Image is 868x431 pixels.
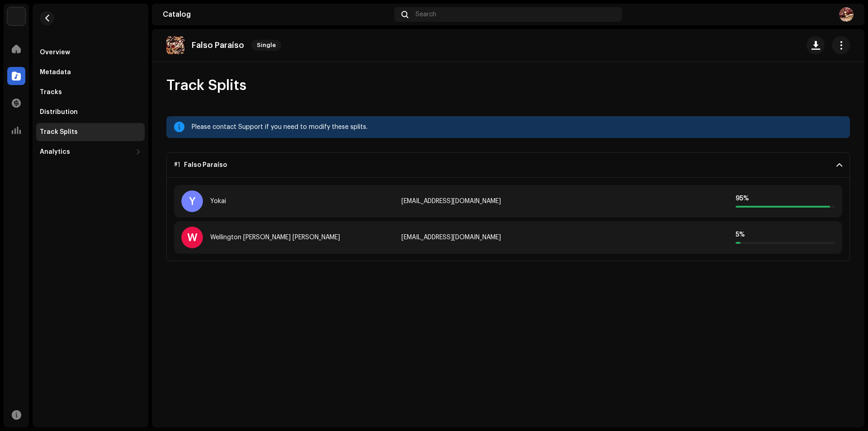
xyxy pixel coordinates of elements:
[166,152,850,178] p-accordion-header: #1Falso Paraíso
[184,161,227,169] div: Falso Paraíso
[401,234,614,241] div: sugokicontato@gmail.com
[415,11,436,18] span: Search
[36,43,145,62] re-m-nav-item: Overview
[40,109,78,116] div: Distribution
[401,198,614,205] div: yokaidasilva@gmail.com
[166,36,184,54] img: efac6087-38dd-4a3a-8ad8-6015ed8d6849
[192,41,244,50] p: Falso Paraíso
[181,227,203,248] div: W
[739,232,745,238] span: %
[36,83,145,101] re-m-nav-item: Tracks
[40,148,70,156] div: Analytics
[839,7,854,22] img: 66881ff5-04fc-40b2-a21b-084bd07cbda6
[40,69,71,76] div: Metadata
[210,198,226,205] div: Yokai
[736,232,739,238] span: 5
[736,195,743,202] span: 95
[181,190,203,212] div: Y
[36,143,145,161] re-m-nav-dropdown: Analytics
[7,7,25,25] img: de0d2825-999c-4937-b35a-9adca56ee094
[40,128,78,136] div: Track Splits
[743,195,749,202] span: %
[166,76,246,95] span: Track Splits
[40,49,70,56] div: Overview
[40,89,62,96] div: Tracks
[166,178,850,261] p-accordion-content: #1Falso Paraíso
[174,161,180,169] span: #1
[36,103,145,121] re-m-nav-item: Distribution
[36,123,145,141] re-m-nav-item: Track Splits
[210,234,340,241] div: Wellington de Almeida Rodrigues
[36,63,145,81] re-m-nav-item: Metadata
[251,40,281,51] span: Single
[192,122,843,133] div: Please contact Support if you need to modify these splits.
[163,11,391,18] div: Catalog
